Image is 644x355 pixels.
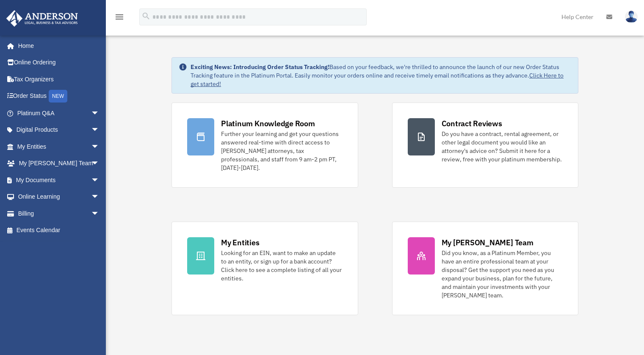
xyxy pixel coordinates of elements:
[171,222,358,315] a: My Entities Looking for an EIN, want to make an update to an entity, or sign up for a bank accoun...
[392,103,578,188] a: Contract Reviews Do you have a contract, rental agreement, or other legal document you would like...
[221,130,342,172] div: Further your learning and get your questions answered real-time with direct access to [PERSON_NAM...
[6,205,112,222] a: Billingarrow_drop_down
[191,72,564,88] a: Click Here to get started!
[91,155,108,172] span: arrow_drop_down
[6,189,112,205] a: Online Learningarrow_drop_down
[221,237,259,248] div: My Entities
[625,11,638,23] img: User Pic
[191,63,571,88] div: Based on your feedback, we're thrilled to announce the launch of our new Order Status Tracking fe...
[442,118,502,129] div: Contract Reviews
[221,118,315,129] div: Platinum Knowledge Room
[6,172,112,189] a: My Documentsarrow_drop_down
[114,15,124,22] a: menu
[141,11,151,21] i: search
[6,138,112,155] a: My Entitiesarrow_drop_down
[6,105,112,122] a: Platinum Q&Aarrow_drop_down
[91,189,108,206] span: arrow_drop_down
[91,138,108,155] span: arrow_drop_down
[6,71,112,88] a: Tax Organizers
[91,172,108,189] span: arrow_drop_down
[6,122,112,139] a: Digital Productsarrow_drop_down
[6,37,108,54] a: Home
[171,103,358,188] a: Platinum Knowledge Room Further your learning and get your questions answered real-time with dire...
[442,249,563,300] div: Did you know, as a Platinum Member, you have an entire professional team at your disposal? Get th...
[6,54,112,71] a: Online Ordering
[49,90,67,103] div: NEW
[6,222,112,239] a: Events Calendar
[4,10,80,27] img: Anderson Advisors Platinum Portal
[114,12,124,22] i: menu
[91,122,108,139] span: arrow_drop_down
[191,63,329,71] strong: Exciting News: Introducing Order Status Tracking!
[91,205,108,222] span: arrow_drop_down
[91,105,108,122] span: arrow_drop_down
[442,237,533,248] div: My [PERSON_NAME] Team
[6,88,112,105] a: Order StatusNEW
[221,249,342,283] div: Looking for an EIN, want to make an update to an entity, or sign up for a bank account? Click her...
[6,155,112,172] a: My [PERSON_NAME] Teamarrow_drop_down
[392,222,578,315] a: My [PERSON_NAME] Team Did you know, as a Platinum Member, you have an entire professional team at...
[442,130,563,164] div: Do you have a contract, rental agreement, or other legal document you would like an attorney's ad...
